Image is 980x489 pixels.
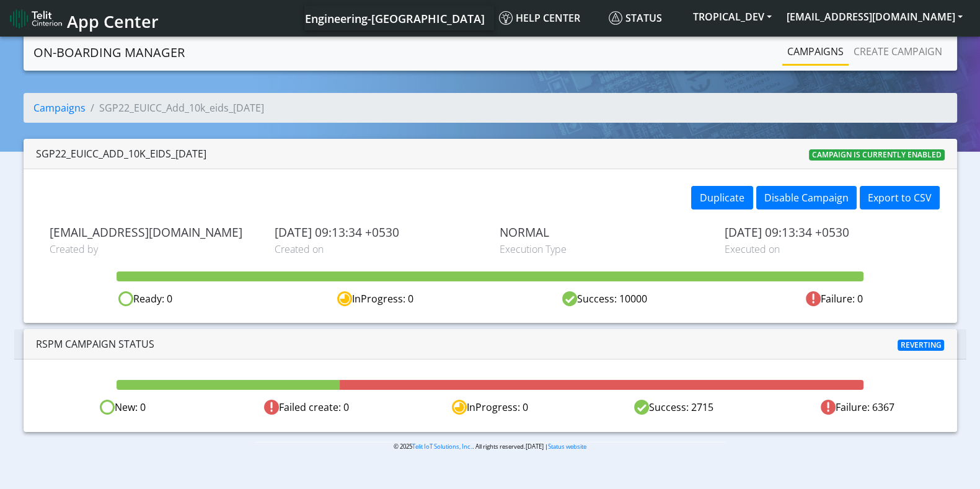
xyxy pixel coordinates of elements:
div: Failure: 0 [720,291,949,307]
a: Campaigns [33,101,86,115]
div: Success: 2715 [582,400,766,415]
button: Duplicate [691,186,753,209]
a: Your current platform instance [304,6,484,30]
button: Export to CSV [860,186,940,209]
img: status.svg [609,11,622,25]
span: Reverting [898,340,945,351]
div: InProgress: 0 [260,291,490,307]
span: Execution Type [500,242,706,257]
img: Ready [100,400,115,415]
p: © 2025 . All rights reserved.[DATE] | [254,442,726,451]
div: Ready: 0 [31,291,260,307]
span: [DATE] 09:13:34 +0530 [275,225,481,239]
a: Telit IoT Solutions, Inc. [412,443,472,451]
span: RSPM Campaign Status [36,337,154,351]
img: Failed [821,400,836,415]
a: App Center [10,5,157,32]
img: fail.svg [806,291,821,306]
div: SGP22_EUICC_Add_10k_eids_[DATE] [36,146,206,161]
img: ready.svg [118,291,133,306]
a: Help center [494,6,604,30]
span: Engineering-[GEOGRAPHIC_DATA] [305,11,485,26]
button: Disable Campaign [756,186,857,209]
img: Failed [264,400,279,415]
a: Status website [548,443,586,451]
a: Create campaign [849,39,947,64]
span: [EMAIL_ADDRESS][DOMAIN_NAME] [50,225,256,239]
span: Created on [275,242,481,257]
img: Success [634,400,649,415]
span: Campaign is currently enabled [809,149,945,161]
span: Help center [499,11,580,25]
img: knowledge.svg [499,11,513,25]
img: success.svg [562,291,577,306]
img: in-progress.svg [337,291,352,306]
div: Success: 10000 [490,291,720,307]
span: Created by [50,242,256,257]
img: In progress [452,400,467,415]
button: [EMAIL_ADDRESS][DOMAIN_NAME] [779,6,970,28]
span: App Center [67,10,159,33]
span: NORMAL [500,225,706,239]
a: On-Boarding Manager [33,40,185,65]
div: InProgress: 0 [398,400,581,415]
div: Failed create: 0 [214,400,398,415]
a: Campaigns [782,39,849,64]
img: logo-telit-cinterion-gw-new.png [10,9,62,29]
div: New: 0 [31,400,214,415]
span: [DATE] 09:13:34 +0530 [724,225,930,239]
div: Failure: 6367 [766,400,949,415]
button: TROPICAL_DEV [686,6,779,28]
span: Status [609,11,662,25]
nav: breadcrumb [24,93,957,133]
a: Status [604,6,686,30]
li: SGP22_EUICC_Add_10k_eids_[DATE] [86,100,264,115]
span: Executed on [724,242,930,257]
